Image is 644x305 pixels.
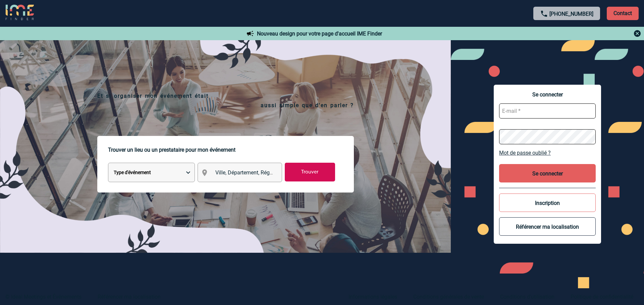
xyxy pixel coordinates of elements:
[98,294,161,300] font: Référencer ma localisation
[343,294,408,300] a: Informations légales
[499,217,596,236] button: Référencer ma localisation
[408,294,495,300] a: Conditions générales de vente
[108,147,235,153] font: Trouver un lieu ou un prestataire pour mon événement
[532,170,563,177] font: Se connecter
[549,10,593,17] font: [PHONE_NUMBER]
[535,200,560,206] font: Inscription
[257,30,382,37] font: Nouveau design pour votre page d'accueil IME Finder
[613,10,632,16] font: Contact
[215,169,281,176] font: Ville, Département, Région...
[348,294,397,300] font: Informations légales
[413,294,484,300] font: Conditions générales de vente
[499,164,596,182] button: Se connecter
[499,150,551,156] font: Mot de passe oublié ?
[495,294,565,300] a: Conditions d'utilisation
[499,150,596,156] a: Mot de passe oublié ?
[285,163,335,181] input: Trouver
[516,224,579,230] font: Référencer ma localisation
[549,10,593,16] a: [PHONE_NUMBER]
[499,194,596,212] button: Inscription
[500,294,554,300] font: Conditions d'utilisation
[565,294,644,300] a: Politique de confidentialité
[540,10,548,18] img: call-24-px.png
[5,294,82,300] font: © Ideal Meetings et Événements
[499,103,596,119] input: E-mail *
[532,91,563,98] font: Se connecter
[571,294,633,300] font: Politique de confidentialité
